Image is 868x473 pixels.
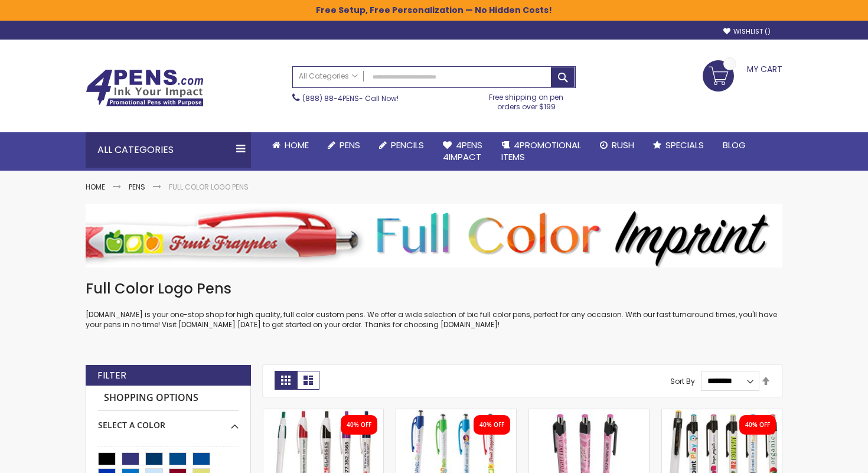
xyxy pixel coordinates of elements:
[644,132,713,158] a: Specials
[86,182,105,192] a: Home
[340,139,360,151] span: Pens
[98,411,239,431] div: Select A Color
[723,27,771,36] a: Wishlist
[391,139,424,151] span: Pencils
[97,369,126,382] strong: Filter
[86,279,782,298] h1: Full Color Logo Pens
[612,139,634,151] span: Rush
[670,376,695,386] label: Sort By
[293,67,364,86] a: All Categories
[129,182,145,192] a: Pens
[98,386,239,411] strong: Shopping Options
[169,182,249,192] strong: Full Color Logo Pens
[318,132,370,158] a: Pens
[275,371,297,390] strong: Grid
[745,421,770,429] div: 40% OFF
[443,139,482,163] span: 4Pens 4impact
[370,132,433,158] a: Pencils
[302,93,399,103] span: - Call Now!
[86,69,204,107] img: 4Pens Custom Pens and Promotional Products
[662,409,782,419] a: Madeline I Plastic Pen - Full Color
[347,421,371,429] div: 40% OFF
[477,88,576,112] div: Free shipping on pen orders over $199
[723,139,746,151] span: Blog
[285,139,309,151] span: Home
[479,421,504,429] div: 40% OFF
[86,310,782,329] p: [DOMAIN_NAME] is your one-stop shop for high quality, full color custom pens. We offer a wide sel...
[86,204,782,268] img: Full Color Logo Pens
[302,93,359,103] a: (888) 88-4PENS
[263,132,318,158] a: Home
[590,132,644,158] a: Rush
[299,71,358,81] span: All Categories
[492,132,590,171] a: 4PROMOTIONALITEMS
[263,409,383,419] a: Slimster Pen - Full Color Imprint
[396,409,516,419] a: Island II Pen - Full Color Imprint
[529,409,649,419] a: Squared Breast Cancer Slimster Adpen™
[86,132,251,168] div: All Categories
[501,139,581,163] span: 4PROMOTIONAL ITEMS
[713,132,755,158] a: Blog
[433,132,492,171] a: 4Pens4impact
[665,139,704,151] span: Specials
